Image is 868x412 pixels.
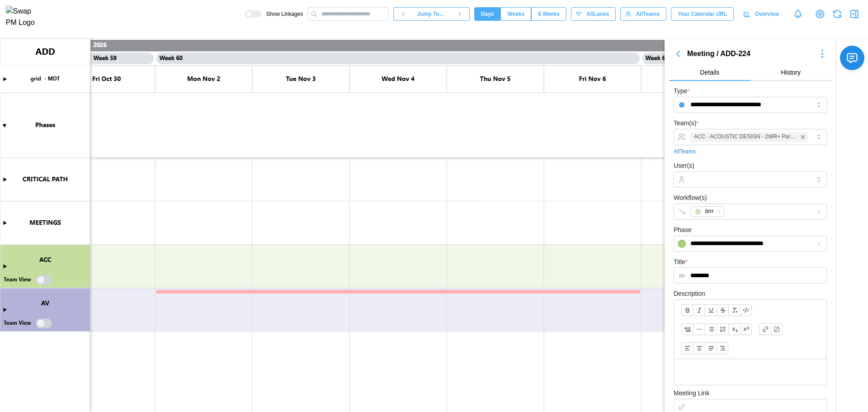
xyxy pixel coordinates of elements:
button: Refresh Grid [831,8,844,20]
button: Underline [705,304,717,316]
span: Jump To... [417,8,444,20]
button: Italic [693,304,705,316]
button: Strikethrough [717,304,728,316]
label: Meeting Link [674,388,709,398]
span: ACC - ACOUSTIC DESIGN - 2WR+ Partners [694,133,797,141]
label: Team(s) [674,118,699,128]
span: Days [481,8,494,20]
div: brrr [705,207,714,216]
button: Clear formatting [728,304,740,316]
span: 6 Weeks [538,8,560,20]
button: Bold [681,304,693,316]
button: Subscript [728,323,740,335]
img: Swap PM Logo [6,6,42,28]
span: Overview [755,8,779,20]
span: Weeks [507,8,524,20]
button: Close Drawer [848,8,861,20]
button: Remove link [771,323,783,335]
div: Meeting / ADD-224 [687,48,813,60]
span: All Lanes [586,8,609,20]
button: Bullet list [705,323,717,335]
span: Your Calendar URL [678,8,727,20]
button: Align text: justify [705,342,717,354]
button: Superscript [740,323,752,335]
label: Phase [674,225,692,235]
button: Link [759,323,771,335]
button: Ordered list [717,323,728,335]
button: Code [740,304,752,316]
span: Details [700,69,719,76]
span: Show Linkages [261,10,303,18]
label: Title [674,257,688,267]
button: Blockquote [681,323,693,335]
a: All Teams [674,147,696,156]
button: Horizontal line [693,323,705,335]
label: Type [674,86,690,96]
label: Description [674,289,705,299]
label: Workflow(s) [674,193,707,203]
button: Align text: center [693,342,705,354]
label: User(s) [674,161,694,171]
button: Align text: right [717,342,728,354]
button: Align text: left [681,342,693,354]
span: All Teams [636,8,660,20]
a: Notifications [790,6,806,22]
a: View Project [814,8,826,20]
